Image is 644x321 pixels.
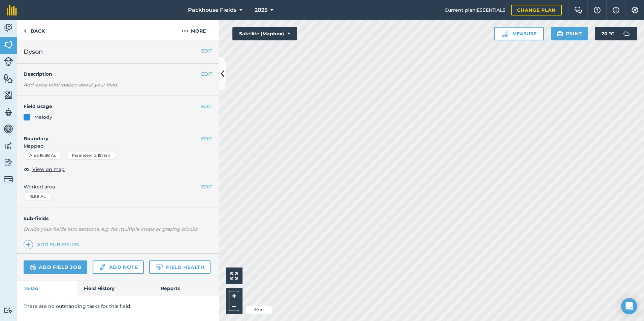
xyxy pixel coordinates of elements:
[24,165,30,173] img: svg+xml;base64,PHN2ZyB4bWxucz0iaHR0cDovL3d3dy53My5vcmcvMjAwMC9zdmciIHdpZHRoPSIxOCIgaGVpZ2h0PSIyNC...
[4,157,13,168] img: svg+xml;base64,PD94bWwgdmVyc2lvbj0iMS4wIiBlbmNvZGluZz0idXRmLTgiPz4KPCEtLSBHZW5lcmF0b3I6IEFkb2JlIE...
[4,175,13,184] img: svg+xml;base64,PD94bWwgdmVyc2lvbj0iMS4wIiBlbmNvZGluZz0idXRmLTgiPz4KPCEtLSBHZW5lcmF0b3I6IEFkb2JlIE...
[34,113,52,121] div: Melody
[4,23,13,33] img: svg+xml;base64,PD94bWwgdmVyc2lvbj0iMS4wIiBlbmNvZGluZz0idXRmLTgiPz4KPCEtLSBHZW5lcmF0b3I6IEFkb2JlIE...
[24,183,212,190] span: Worked area
[7,5,17,15] img: fieldmargin Logo
[230,272,238,280] img: Four arrows, one pointing top left, one top right, one bottom right and the last bottom left
[631,7,639,13] img: A cog icon
[149,260,210,274] a: Field Health
[620,27,633,40] img: svg+xml;base64,PD94bWwgdmVyc2lvbj0iMS4wIiBlbmNvZGluZz0idXRmLTgiPz4KPCEtLSBHZW5lcmF0b3I6IEFkb2JlIE...
[593,7,601,13] img: A question mark icon
[4,40,13,50] img: svg+xml;base64,PHN2ZyB4bWxucz0iaHR0cDovL3d3dy53My5vcmcvMjAwMC9zdmciIHdpZHRoPSI1NiIgaGVpZ2h0PSI2MC...
[595,27,637,40] button: 20 °C
[24,165,65,173] button: View on map
[201,183,212,190] button: EDIT
[255,6,267,14] span: 2025
[17,20,52,40] a: Back
[511,5,562,15] a: Change plan
[66,151,116,160] div: Perimeter : 2.151 km
[24,151,62,160] div: Area : 16.88 Ac
[557,30,563,38] img: svg+xml;base64,PHN2ZyB4bWxucz0iaHR0cDovL3d3dy53My5vcmcvMjAwMC9zdmciIHdpZHRoPSIxOSIgaGVpZ2h0PSIyNC...
[17,281,77,296] a: To-Do
[502,30,508,37] img: Ruler icon
[4,307,13,314] img: svg+xml;base64,PD94bWwgdmVyc2lvbj0iMS4wIiBlbmNvZGluZz0idXRmLTgiPz4KPCEtLSBHZW5lcmF0b3I6IEFkb2JlIE...
[77,281,154,296] a: Field History
[201,135,212,142] button: EDIT
[24,82,117,88] em: Add extra information about your field
[4,73,13,83] img: svg+xml;base64,PHN2ZyB4bWxucz0iaHR0cDovL3d3dy53My5vcmcvMjAwMC9zdmciIHdpZHRoPSI1NiIgaGVpZ2h0PSI2MC...
[494,27,544,40] button: Measure
[613,6,619,14] img: svg+xml;base64,PHN2ZyB4bWxucz0iaHR0cDovL3d3dy53My5vcmcvMjAwMC9zdmciIHdpZHRoPSIxNyIgaGVpZ2h0PSIxNy...
[17,142,219,150] span: Mapped
[201,47,212,55] button: EDIT
[188,6,236,14] span: Packhouse Fields
[229,291,239,301] button: +
[602,27,614,40] span: 20 ° C
[99,263,106,271] img: svg+xml;base64,PD94bWwgdmVyc2lvbj0iMS4wIiBlbmNvZGluZz0idXRmLTgiPz4KPCEtLSBHZW5lcmF0b3I6IEFkb2JlIE...
[24,260,87,274] a: Add field job
[4,90,13,100] img: svg+xml;base64,PHN2ZyB4bWxucz0iaHR0cDovL3d3dy53My5vcmcvMjAwMC9zdmciIHdpZHRoPSI1NiIgaGVpZ2h0PSI2MC...
[232,27,297,40] button: Satellite (Mapbox)
[17,128,201,142] h4: Boundary
[24,240,82,249] a: Add sub-fields
[24,103,201,110] h4: Field usage
[574,7,582,13] img: Two speech bubbles overlapping with the left bubble in the forefront
[26,241,31,249] img: svg+xml;base64,PHN2ZyB4bWxucz0iaHR0cDovL3d3dy53My5vcmcvMjAwMC9zdmciIHdpZHRoPSIxNCIgaGVpZ2h0PSIyNC...
[24,47,43,57] span: Dyson
[168,20,219,40] button: More
[4,124,13,134] img: svg+xml;base64,PD94bWwgdmVyc2lvbj0iMS4wIiBlbmNvZGluZz0idXRmLTgiPz4KPCEtLSBHZW5lcmF0b3I6IEFkb2JlIE...
[93,260,144,274] a: Add note
[154,281,219,296] a: Reports
[24,70,212,78] h4: Description
[24,302,212,310] p: There are no outstanding tasks for this field.
[32,166,65,173] span: View on map
[201,70,212,78] button: EDIT
[4,141,13,151] img: svg+xml;base64,PD94bWwgdmVyc2lvbj0iMS4wIiBlbmNvZGluZz0idXRmLTgiPz4KPCEtLSBHZW5lcmF0b3I6IEFkb2JlIE...
[229,301,239,311] button: –
[4,57,13,66] img: svg+xml;base64,PD94bWwgdmVyc2lvbj0iMS4wIiBlbmNvZGluZz0idXRmLTgiPz4KPCEtLSBHZW5lcmF0b3I6IEFkb2JlIE...
[182,27,188,35] img: svg+xml;base64,PHN2ZyB4bWxucz0iaHR0cDovL3d3dy53My5vcmcvMjAwMC9zdmciIHdpZHRoPSIyMCIgaGVpZ2h0PSIyNC...
[24,226,197,232] em: Divide your fields into sections, e.g. for multiple crops or grazing blocks
[17,215,219,222] h4: Sub-fields
[4,107,13,117] img: svg+xml;base64,PD94bWwgdmVyc2lvbj0iMS4wIiBlbmNvZGluZz0idXRmLTgiPz4KPCEtLSBHZW5lcmF0b3I6IEFkb2JlIE...
[30,263,36,271] img: svg+xml;base64,PD94bWwgdmVyc2lvbj0iMS4wIiBlbmNvZGluZz0idXRmLTgiPz4KPCEtLSBHZW5lcmF0b3I6IEFkb2JlIE...
[201,103,212,110] button: EDIT
[551,27,588,40] button: Print
[445,6,506,14] span: Current plan : ESSENTIALS
[24,27,27,35] img: svg+xml;base64,PHN2ZyB4bWxucz0iaHR0cDovL3d3dy53My5vcmcvMjAwMC9zdmciIHdpZHRoPSI5IiBoZWlnaHQ9IjI0Ii...
[621,298,637,314] div: Open Intercom Messenger
[24,192,52,201] div: 16.88 Ac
